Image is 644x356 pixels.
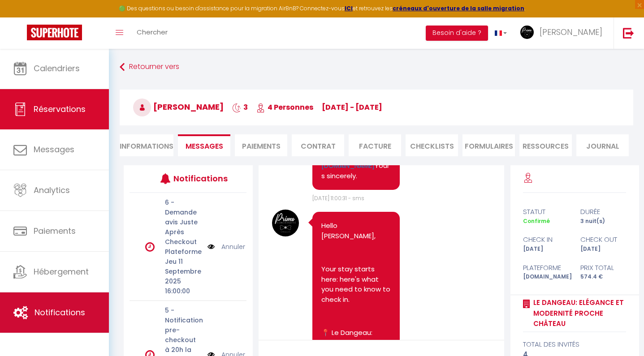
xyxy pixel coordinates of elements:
div: 3 nuit(s) [575,217,632,226]
a: créneaux d'ouverture de la salle migration [393,4,524,12]
span: [PERSON_NAME] [540,26,602,38]
img: ... [520,26,534,39]
div: 574.4 € [575,273,632,281]
span: Paiements [34,225,76,236]
span: Calendriers [34,63,80,74]
li: Facture [349,134,401,156]
span: [PERSON_NAME] [133,101,224,112]
a: Retourner vers [120,59,633,75]
div: check in [517,234,575,245]
p: Your stay starts here: here's what you need to know to check in. [321,264,391,305]
span: Hébergement [34,266,89,277]
li: Paiements [235,134,287,156]
span: Chercher [137,27,168,37]
div: [DATE] [575,245,632,253]
li: Informations [120,134,173,156]
span: Analytics [34,184,70,196]
a: ICI [345,4,353,12]
a: Chercher [130,17,174,49]
span: Messages [186,141,223,151]
div: [DOMAIN_NAME] [517,273,575,281]
p: 6 - Demande avis Juste Après Checkout Plateforme [165,197,202,257]
a: Le Dangeau: Elégance et Modernité proche Château [530,297,626,329]
p: Hello [PERSON_NAME], [321,221,391,241]
img: Super Booking [27,25,82,40]
img: 17157332958087.JPG [272,210,299,236]
h3: Notifications [173,168,222,189]
li: FORMULAIRES [462,134,515,156]
span: Confirmé [523,217,550,225]
li: Journal [576,134,629,156]
button: Ouvrir le widget de chat LiveChat [7,4,34,30]
li: Ressources [519,134,572,156]
div: Prix total [575,262,632,273]
span: Réservations [34,103,86,115]
span: [DATE] 11:00:31 - sms [312,194,364,202]
span: 4 Personnes [256,102,313,112]
span: Messages [34,144,74,155]
li: CHECKLISTS [406,134,458,156]
button: Besoin d'aide ? [426,26,488,41]
div: [DATE] [517,245,575,253]
a: ... [PERSON_NAME] [514,17,614,49]
a: Annuler [221,242,245,252]
span: 3 [232,102,248,112]
div: total des invités [523,339,626,350]
span: [DATE] - [DATE] [322,102,382,112]
div: durée [575,206,632,217]
div: Plateforme [517,262,575,273]
li: Contrat [292,134,344,156]
p: Jeu 11 Septembre 2025 16:00:00 [165,257,202,296]
div: check out [575,234,632,245]
img: NO IMAGE [207,242,215,252]
img: logout [623,27,634,39]
div: statut [517,206,575,217]
span: Notifications [35,307,85,318]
